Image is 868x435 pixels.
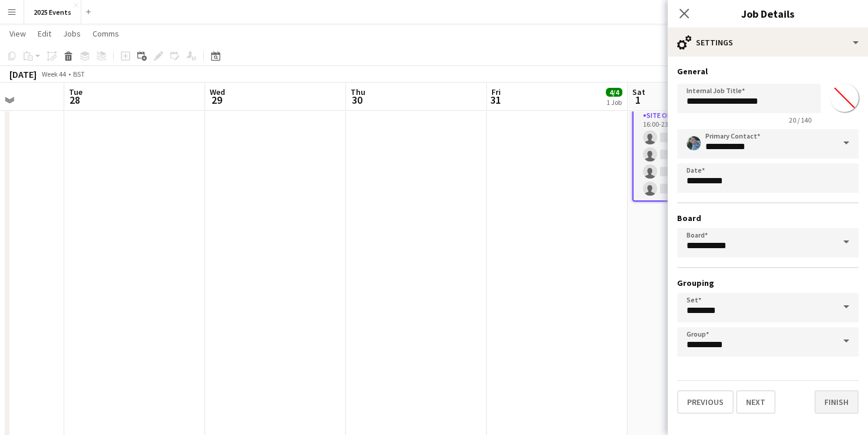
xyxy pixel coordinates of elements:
[633,109,763,200] app-card-role: Site Operative0/416:00-23:00 (7h)
[69,87,82,97] span: Tue
[67,93,82,107] span: 28
[632,87,645,97] span: Sat
[606,88,622,97] span: 4/4
[668,28,868,57] div: Settings
[351,87,365,97] span: Thu
[9,28,26,39] span: View
[210,87,225,97] span: Wed
[606,98,622,107] div: 1 Job
[677,278,859,288] h3: Grouping
[631,93,645,107] span: 1
[632,57,764,202] app-job-card: Draft16:00-23:00 (7h)0/4Blackheath Fireworks Blackheath Fireworks1 RoleSite Operative0/416:00-23:...
[38,28,51,39] span: Edit
[208,93,225,107] span: 29
[5,26,31,41] a: View
[63,28,81,39] span: Jobs
[814,390,859,414] button: Finish
[490,93,501,107] span: 31
[24,1,81,24] button: 2025 Events
[9,68,37,80] div: [DATE]
[73,70,85,78] div: BST
[58,26,85,41] a: Jobs
[668,6,868,21] h3: Job Details
[491,87,501,97] span: Fri
[39,70,68,78] span: Week 44
[93,28,119,39] span: Comms
[33,26,56,41] a: Edit
[88,26,124,41] a: Comms
[736,390,775,414] button: Next
[677,213,859,223] h3: Board
[349,93,365,107] span: 30
[677,390,734,414] button: Previous
[677,66,859,77] h3: General
[780,116,821,124] span: 20 / 140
